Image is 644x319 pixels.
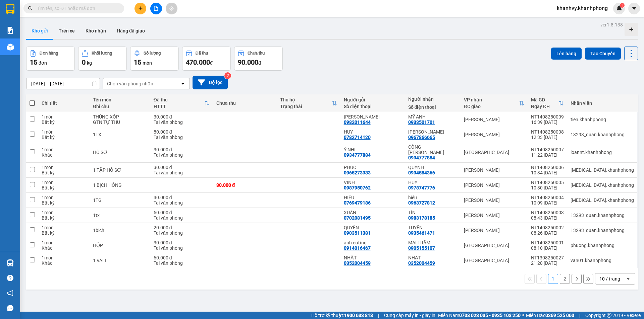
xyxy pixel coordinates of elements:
[42,165,86,170] div: 1 món
[7,275,13,281] span: question-circle
[571,197,634,203] div: tham.khanhphong
[531,215,564,221] div: 08:43 [DATE]
[408,225,457,230] div: TUYỀN
[154,230,210,236] div: Tại văn phòng
[531,170,564,175] div: 10:34 [DATE]
[625,23,638,36] div: Tạo kho hàng mới
[344,135,371,140] div: 0782714120
[464,150,524,155] div: [GEOGRAPHIC_DATA]
[408,210,457,215] div: TÍN
[7,44,14,51] img: warehouse-icon
[464,182,524,188] div: [PERSON_NAME]
[238,58,258,66] span: 90.000
[234,47,283,71] button: Chưa thu90.000đ
[93,104,147,109] div: Ghi chú
[531,97,558,102] div: Mã GD
[154,225,210,230] div: 20.000 đ
[571,117,634,122] div: tien.khanhphong
[607,313,611,318] span: copyright
[93,182,147,188] div: 1 BỊCH HỒNG
[39,60,47,66] span: đơn
[464,167,524,173] div: [PERSON_NAME]
[571,167,634,173] div: tham.khanhphong
[621,3,623,8] span: 1
[80,23,111,39] button: Kho nhận
[344,255,401,260] div: NHẬT
[37,5,116,12] input: Tìm tên, số ĐT hoặc mã đơn
[111,23,150,39] button: Hàng đã giao
[464,117,524,122] div: [PERSON_NAME]
[7,259,14,266] img: warehouse-icon
[280,104,332,109] div: Trạng thái
[408,119,435,125] div: 0933501701
[551,48,582,60] button: Lên hàng
[378,312,379,319] span: |
[107,80,153,87] div: Chọn văn phòng nhận
[438,312,521,319] span: Miền Nam
[154,195,210,200] div: 30.000 đ
[344,215,371,221] div: 0702081495
[408,240,457,245] div: MAI TRÂM
[626,276,631,282] svg: open
[154,147,210,152] div: 30.000 đ
[531,135,564,140] div: 12:33 [DATE]
[93,228,147,233] div: 1bich
[545,313,574,318] strong: 0369 525 060
[459,313,521,318] strong: 0708 023 035 - 0935 103 250
[216,182,273,188] div: 30.000 đ
[571,182,634,188] div: tham.khanhphong
[344,185,371,190] div: 0987950762
[154,104,204,109] div: HTTT
[344,240,401,245] div: anh cương
[344,152,371,158] div: 0934777884
[531,147,564,152] div: NT1408250007
[280,97,332,102] div: Thu hộ
[408,255,457,260] div: NHẬT
[224,72,231,79] sup: 2
[571,150,634,155] div: loannt.khanhphong
[216,100,273,106] div: Chưa thu
[408,260,435,266] div: 0352004459
[42,215,86,221] div: Bất kỳ
[579,312,580,319] span: |
[154,260,210,266] div: Tại văn phòng
[585,48,621,60] button: Tạo Chuyến
[464,258,524,263] div: [GEOGRAPHIC_DATA]
[42,225,86,230] div: 1 món
[30,58,37,66] span: 15
[154,119,210,125] div: Tại văn phòng
[531,230,564,236] div: 08:26 [DATE]
[408,185,435,190] div: 0978747776
[93,258,147,263] div: 1 VALI
[531,165,564,170] div: NT1408250006
[344,260,371,266] div: 0352004459
[531,240,564,245] div: NT1408250001
[93,243,147,248] div: HỘP
[531,245,564,251] div: 08:10 [DATE]
[93,132,147,137] div: 1TX
[408,200,435,206] div: 0963727812
[344,225,401,230] div: QUYÊN
[531,104,558,109] div: Ngày ĐH
[42,195,86,200] div: 1 món
[42,119,86,125] div: Bất kỳ
[154,6,158,11] span: file-add
[599,275,620,282] div: 10 / trang
[42,210,86,215] div: 1 món
[560,274,570,284] button: 2
[154,152,210,158] div: Tại văn phòng
[551,4,613,12] span: khanhvy.khanhphong
[93,97,147,102] div: Tên món
[600,21,623,28] div: ver 1.8.138
[196,51,208,56] div: Đã thu
[42,185,86,190] div: Bất kỳ
[616,5,622,11] img: icon-new-feature
[93,150,147,155] div: HỒ SƠ
[408,96,457,102] div: Người nhận
[408,180,457,185] div: HUY
[408,170,435,175] div: 0934584366
[526,312,574,319] span: Miền Bắc
[93,114,147,119] div: THÙNG XỐP
[464,104,519,109] div: ĐC giao
[344,200,371,206] div: 0769479186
